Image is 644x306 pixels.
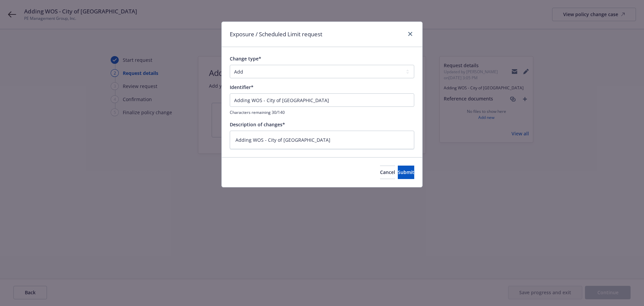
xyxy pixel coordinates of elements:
a: close [406,30,414,38]
span: Identifier* [230,84,254,90]
span: Change type* [230,55,261,62]
span: Cancel [380,169,395,175]
h1: Exposure / Scheduled Limit request [230,30,322,39]
span: Description of changes* [230,121,285,128]
span: Submit [398,169,414,175]
span: Characters remaining 30/140 [230,110,414,115]
textarea: Adding WOS - City of [GEOGRAPHIC_DATA] [230,131,414,149]
button: Cancel [380,166,395,179]
button: Submit [398,166,414,179]
input: This will be shown in the policy change history list for your reference. [230,93,414,107]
